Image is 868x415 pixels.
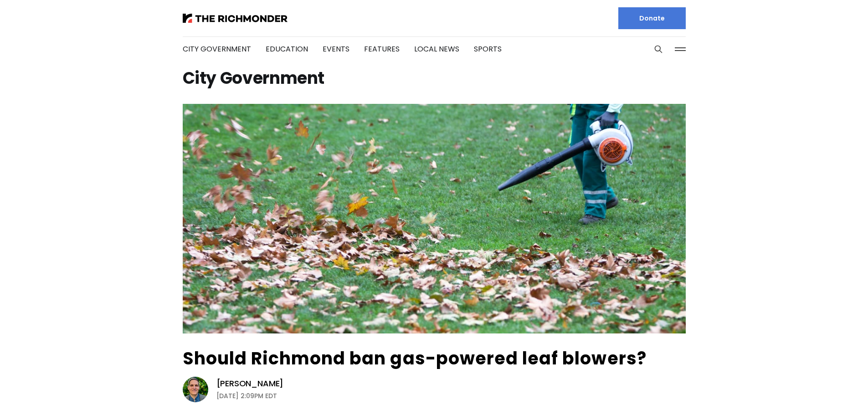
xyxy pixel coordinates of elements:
[414,44,459,54] a: Local News
[183,71,686,86] h1: City Government
[183,346,647,370] a: Should Richmond ban gas-powered leaf blowers?
[266,44,308,54] a: Education
[640,370,868,415] iframe: portal-trigger
[216,378,284,389] a: [PERSON_NAME]
[183,377,208,402] img: Graham Moomaw
[183,44,251,54] a: City Government
[216,390,277,401] time: [DATE] 2:09PM EDT
[652,42,665,56] button: Search this site
[618,7,686,29] a: Donate
[183,14,288,23] img: The Richmonder
[364,44,400,54] a: Features
[323,44,349,54] a: Events
[474,44,502,54] a: Sports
